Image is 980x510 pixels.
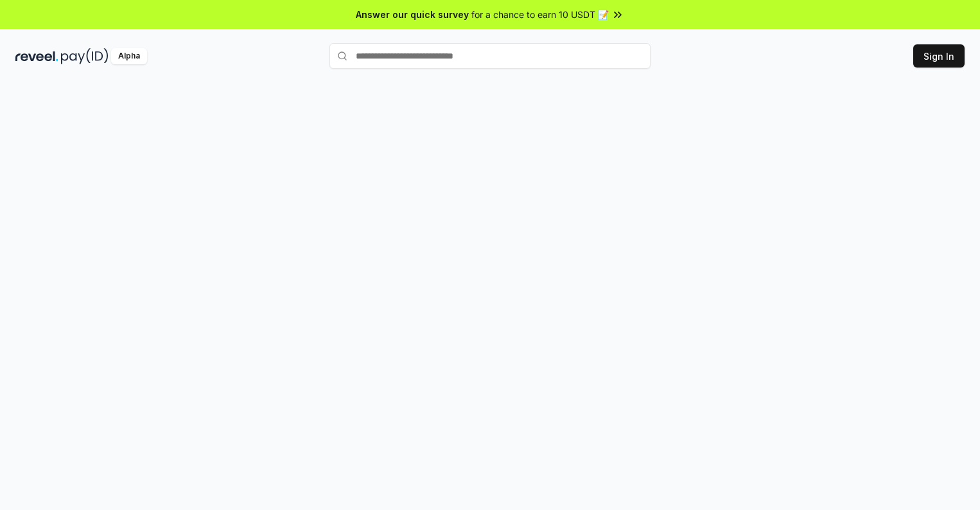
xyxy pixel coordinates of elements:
[913,44,965,68] button: Sign In
[111,48,147,64] div: Alpha
[15,48,58,64] img: reveel_dark
[61,48,109,64] img: pay_id
[356,8,469,21] span: Answer our quick survey
[471,8,609,21] span: for a chance to earn 10 USDT 📝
